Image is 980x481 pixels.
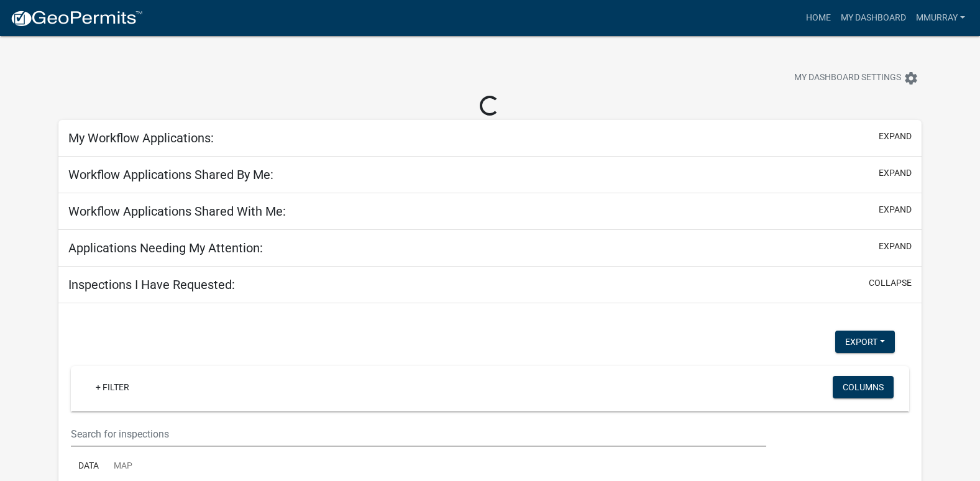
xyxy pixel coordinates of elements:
[784,66,928,90] button: My Dashboard Settingssettings
[833,376,894,398] button: Columns
[879,130,912,143] button: expand
[879,240,912,253] button: expand
[68,277,235,292] h5: Inspections I Have Requested:
[71,421,766,447] input: Search for inspections
[86,376,139,398] a: + Filter
[904,71,918,86] i: settings
[68,167,273,182] h5: Workflow Applications Shared By Me:
[68,131,214,145] h5: My Workflow Applications:
[794,71,901,86] span: My Dashboard Settings
[801,6,836,30] a: Home
[836,6,911,30] a: My Dashboard
[869,277,912,290] button: collapse
[911,6,970,30] a: mmurray
[68,204,286,219] h5: Workflow Applications Shared With Me:
[835,331,895,353] button: Export
[879,203,912,216] button: expand
[879,167,912,180] button: expand
[68,240,263,255] h5: Applications Needing My Attention:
